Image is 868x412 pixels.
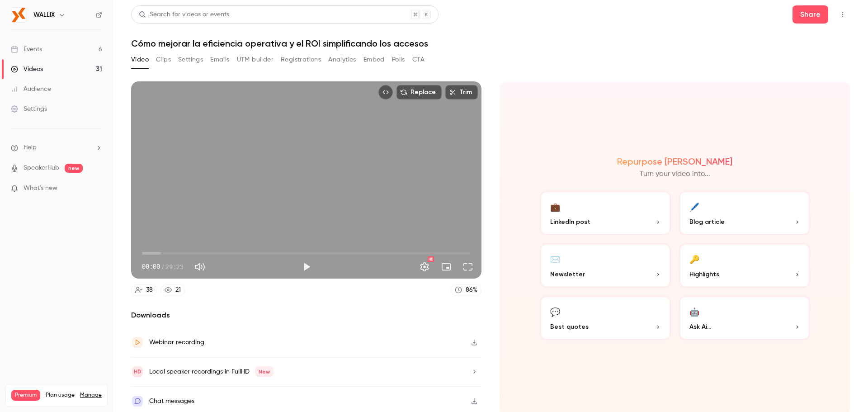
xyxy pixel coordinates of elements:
span: Plan usage [46,392,75,399]
div: 86 % [466,285,477,295]
span: What's new [24,184,57,193]
span: LinkedIn post [550,217,590,227]
button: Settings [178,52,203,67]
button: Embed video [378,85,393,99]
div: ✉️ [550,252,560,266]
div: Events [11,45,42,54]
button: Clips [156,52,171,67]
span: Ask Ai... [689,322,711,331]
h2: Repurpose [PERSON_NAME] [617,156,732,167]
button: 💬Best quotes [539,295,671,341]
span: 29:23 [165,262,184,271]
button: CTA [412,52,425,67]
button: Share [793,5,828,24]
button: Settings [415,258,434,276]
span: Premium [11,390,40,401]
a: 21 [160,284,185,296]
button: Replace [396,85,442,99]
h2: Downloads [131,310,481,321]
div: 🤖 [689,304,699,318]
span: 00:00 [142,262,160,271]
button: Analytics [328,52,356,67]
button: 🖊️Blog article [679,190,811,236]
p: Turn your video into... [640,169,710,180]
a: 38 [131,284,157,296]
span: Best quotes [550,322,589,331]
div: Videos [11,65,43,74]
div: 21 [175,285,181,295]
div: Audience [11,85,51,94]
h1: Cómo mejorar la eficiencia operativa y el ROI simplificando los accesos [131,38,850,49]
a: Manage [80,392,102,399]
button: ✉️Newsletter [539,243,671,288]
iframe: Noticeable Trigger [91,185,102,193]
div: 💬 [550,304,560,318]
button: 💼LinkedIn post [539,190,671,236]
button: Embed [363,52,385,67]
div: Search for videos or events [139,10,229,19]
button: Trim [445,85,478,99]
img: WALLIX [11,8,26,22]
div: 00:00 [142,262,184,271]
button: 🤖Ask Ai... [679,295,811,341]
div: Chat messages [149,396,194,407]
button: Emails [210,52,229,67]
button: UTM builder [237,52,274,67]
button: Polls [392,52,405,67]
span: / [161,262,165,271]
span: Help [24,143,37,152]
button: Mute [191,258,209,276]
a: 86% [451,284,481,296]
li: help-dropdown-opener [11,143,102,152]
div: 💼 [550,199,560,213]
button: Video [131,52,149,67]
button: Play [297,258,316,276]
div: Webinar recording [149,337,204,348]
div: Local speaker recordings in FullHD [149,366,274,377]
button: 🔑Highlights [679,243,811,288]
button: Top Bar Actions [835,7,850,22]
div: 🔑 [689,252,699,266]
h6: WALLIX [33,10,55,19]
button: Turn on miniplayer [437,258,455,276]
span: Blog article [689,217,725,227]
button: Full screen [459,258,477,276]
span: Highlights [689,270,719,279]
button: Registrations [281,52,321,67]
span: Newsletter [550,270,585,279]
div: 38 [146,285,153,295]
a: SpeakerHub [24,163,59,173]
div: Settings [11,104,47,114]
span: new [65,164,83,173]
span: New [255,366,274,377]
div: HD [428,256,434,262]
div: 🖊️ [689,199,699,213]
